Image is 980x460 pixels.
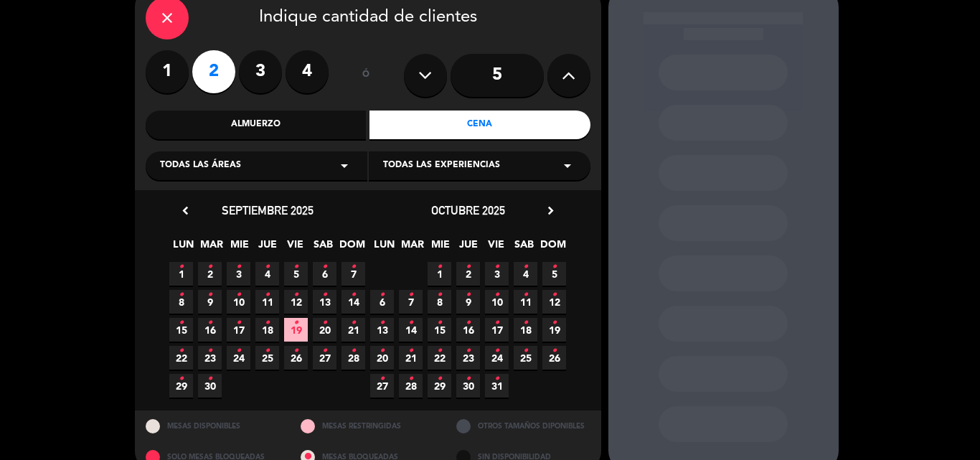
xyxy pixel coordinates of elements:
[169,346,193,370] span: 22
[514,346,537,370] span: 25
[192,50,235,93] label: 2
[428,318,451,342] span: 15
[227,290,250,314] span: 10
[370,346,394,370] span: 20
[179,339,184,362] i: •
[198,346,222,370] span: 23
[428,236,452,260] span: MIE
[408,283,413,306] i: •
[370,318,394,342] span: 13
[146,50,189,93] label: 1
[343,50,390,100] div: ó
[178,203,193,218] i: chevron_left
[437,311,442,334] i: •
[514,262,537,286] span: 4
[485,262,509,286] span: 3
[341,290,365,314] span: 14
[179,311,184,334] i: •
[494,283,499,306] i: •
[466,255,471,278] i: •
[437,255,442,278] i: •
[552,283,557,306] i: •
[322,311,327,334] i: •
[494,367,499,390] i: •
[265,255,270,278] i: •
[437,283,442,306] i: •
[199,236,223,260] span: MAR
[239,50,282,93] label: 3
[370,374,394,398] span: 27
[313,346,336,370] span: 27
[456,262,480,286] span: 2
[466,283,471,306] i: •
[552,339,557,362] i: •
[400,236,424,260] span: MAR
[207,255,212,278] i: •
[293,339,298,362] i: •
[380,339,385,362] i: •
[159,9,176,27] i: close
[494,311,499,334] i: •
[351,311,356,334] i: •
[494,255,499,278] i: •
[255,262,279,286] span: 4
[485,318,509,342] span: 17
[542,290,566,314] span: 12
[179,283,184,306] i: •
[370,290,394,314] span: 6
[341,318,365,342] span: 21
[372,236,396,260] span: LUN
[408,339,413,362] i: •
[456,236,480,260] span: JUE
[284,290,308,314] span: 12
[236,283,241,306] i: •
[514,318,537,342] span: 18
[341,346,365,370] span: 28
[313,290,336,314] span: 13
[311,236,335,260] span: SAB
[169,262,193,286] span: 1
[341,262,365,286] span: 7
[399,290,423,314] span: 7
[351,339,356,362] i: •
[369,111,590,139] div: Cena
[431,203,505,217] span: octubre 2025
[290,410,446,441] div: MESAS RESTRINGIDAS
[456,374,480,398] span: 30
[284,262,308,286] span: 5
[198,290,222,314] span: 9
[484,236,508,260] span: VIE
[179,255,184,278] i: •
[198,374,222,398] span: 30
[293,255,298,278] i: •
[313,318,336,342] span: 20
[399,318,423,342] span: 14
[255,318,279,342] span: 18
[408,367,413,390] i: •
[322,255,327,278] i: •
[428,374,451,398] span: 29
[286,50,329,93] label: 4
[456,318,480,342] span: 16
[207,283,212,306] i: •
[265,311,270,334] i: •
[523,311,528,334] i: •
[380,283,385,306] i: •
[265,283,270,306] i: •
[552,311,557,334] i: •
[227,236,251,260] span: MIE
[428,346,451,370] span: 22
[179,367,184,390] i: •
[207,367,212,390] i: •
[198,262,222,286] span: 2
[466,367,471,390] i: •
[135,410,291,441] div: MESAS DISPONIBLES
[293,311,298,334] i: •
[171,236,195,260] span: LUN
[198,318,222,342] span: 16
[512,236,536,260] span: SAB
[399,374,423,398] span: 28
[146,111,367,139] div: Almuerzo
[255,236,279,260] span: JUE
[284,346,308,370] span: 26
